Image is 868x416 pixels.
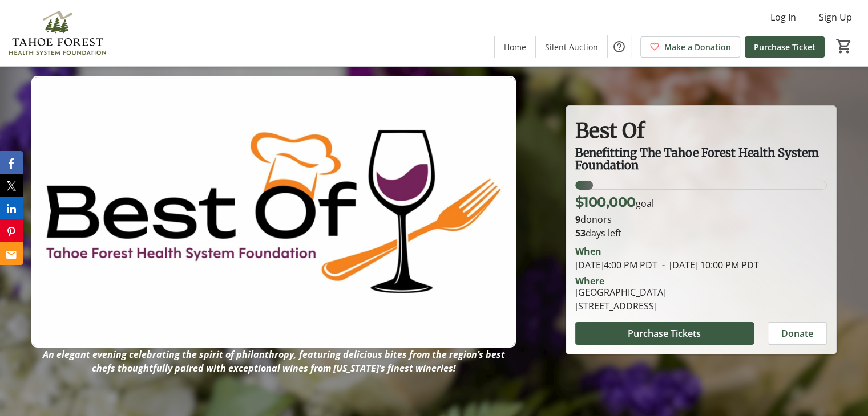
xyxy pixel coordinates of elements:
[834,36,854,56] button: Cart
[575,244,601,258] div: When
[664,41,731,53] span: Make a Donation
[640,36,740,58] a: Make a Donation
[575,276,604,286] div: Where
[575,118,645,144] strong: Best Of
[575,226,827,240] p: days left
[781,327,813,340] span: Donate
[768,322,827,345] button: Donate
[536,36,607,58] a: Silent Auction
[810,8,861,26] button: Sign Up
[608,35,631,58] button: Help
[575,145,822,172] span: Benefitting The Tahoe Forest Health System Foundation
[745,36,825,58] a: Purchase Ticket
[770,10,796,24] span: Log In
[575,322,754,345] button: Purchase Tickets
[819,10,852,24] span: Sign Up
[31,76,516,348] img: Campaign CTA Media Photo
[575,181,827,190] div: 7.000000000000001% of fundraising goal reached
[575,299,666,313] div: [STREET_ADDRESS]
[575,286,666,299] div: [GEOGRAPHIC_DATA]
[504,41,526,53] span: Home
[575,259,657,271] span: [DATE] 4:00 PM PDT
[575,194,636,210] span: $100,000
[628,327,701,340] span: Purchase Tickets
[495,36,535,58] a: Home
[754,41,815,53] span: Purchase Ticket
[657,259,759,271] span: [DATE] 10:00 PM PDT
[43,348,505,374] em: An elegant evening celebrating the spirit of philanthropy, featuring delicious bites from the reg...
[7,5,108,62] img: Tahoe Forest Health System Foundation's Logo
[657,259,669,271] span: -
[575,192,654,213] p: goal
[575,213,827,226] p: donors
[545,41,598,53] span: Silent Auction
[575,213,580,226] b: 9
[761,8,805,26] button: Log In
[575,227,586,239] span: 53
